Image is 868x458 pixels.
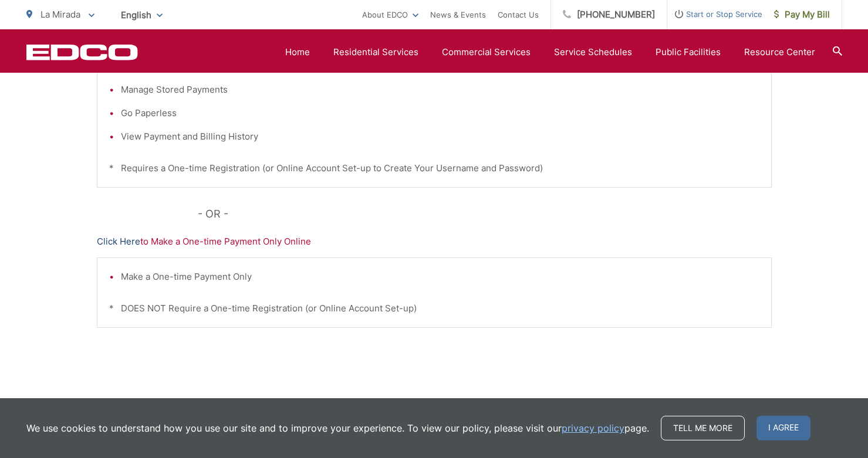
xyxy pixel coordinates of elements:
a: Click Here [97,235,140,249]
a: Tell me more [661,416,745,440]
p: We use cookies to understand how you use our site and to improve your experience. To view our pol... [26,421,649,435]
a: Resource Center [744,45,815,59]
p: - OR - [198,205,772,223]
a: privacy policy [562,421,624,435]
a: Commercial Services [442,45,531,59]
li: Make a One-time Payment Only [121,270,759,284]
a: Contact Us [498,8,539,22]
span: Pay My Bill [774,8,830,22]
p: * DOES NOT Require a One-time Registration (or Online Account Set-up) [109,301,759,315]
a: Home [285,45,310,59]
a: About EDCO [362,8,418,22]
p: * Requires a One-time Registration (or Online Account Set-up to Create Your Username and Password) [109,161,759,175]
li: Manage Stored Payments [121,83,759,97]
span: English [112,5,171,25]
a: News & Events [430,8,486,22]
a: Residential Services [333,45,418,59]
li: View Payment and Billing History [121,130,759,144]
p: to Make a One-time Payment Only Online [97,235,772,249]
li: Go Paperless [121,106,759,120]
a: Service Schedules [554,45,632,59]
a: EDCD logo. Return to the homepage. [26,44,138,60]
span: I agree [756,416,810,440]
a: Public Facilities [656,45,721,59]
span: La Mirada [40,9,80,20]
